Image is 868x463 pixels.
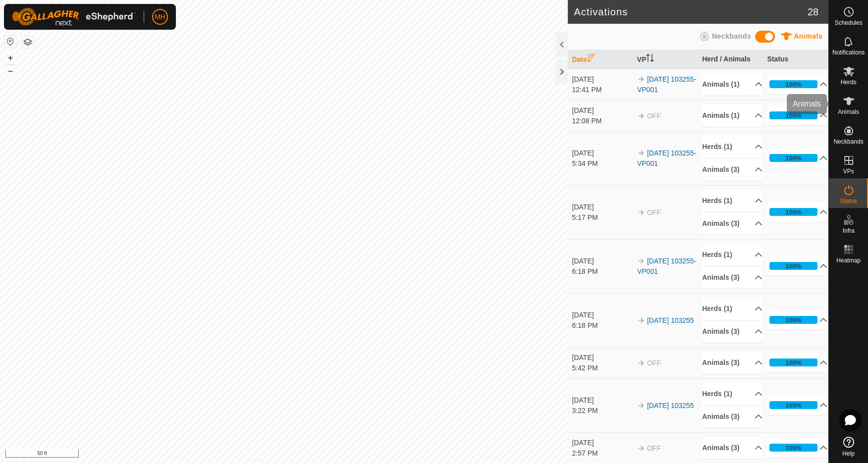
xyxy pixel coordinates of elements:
[637,257,696,275] a: [DATE] 103255-VP001
[702,406,762,428] p-accordion-header: Animals (3)
[572,212,632,223] div: 5:17 PM
[572,74,632,85] div: [DATE]
[769,316,818,324] div: 100%
[572,85,632,95] div: 12:41 PM
[637,149,645,157] img: arrow
[769,208,818,216] div: 100%
[785,80,802,89] div: 100%
[767,105,828,125] p-accordion-header: 100%
[767,148,828,168] p-accordion-header: 100%
[702,266,762,289] p-accordion-header: Animals (3)
[646,55,654,63] p-sorticon: Activate to sort
[834,20,862,26] span: Schedules
[769,444,818,452] div: 100%
[767,310,828,330] p-accordion-header: 100%
[647,444,661,452] span: OFF
[647,316,694,324] a: [DATE] 103255
[155,12,165,22] span: MH
[769,359,818,366] div: 100%
[702,158,762,181] p-accordion-header: Animals (3)
[574,6,807,18] h2: Activations
[702,352,762,374] p-accordion-header: Animals (3)
[769,154,818,162] div: 100%
[572,202,632,212] div: [DATE]
[647,112,661,120] span: OFF
[769,111,818,119] div: 100%
[832,50,865,55] span: Notifications
[12,8,136,26] img: Gallagher Logo
[767,256,828,276] p-accordion-header: 100%
[763,50,828,69] th: Status
[836,257,861,263] span: Heatmap
[568,50,633,69] th: Date
[829,433,868,461] a: Help
[767,74,828,94] p-accordion-header: 100%
[702,190,762,212] p-accordion-header: Herds (1)
[294,450,323,459] a: Contact Us
[840,198,857,204] span: Status
[785,315,802,325] div: 100%
[587,55,595,63] p-sorticon: Activate to sort
[702,73,762,96] p-accordion-header: Animals (1)
[637,257,645,265] img: arrow
[769,262,818,270] div: 100%
[647,359,661,367] span: OFF
[785,401,802,410] div: 100%
[572,395,632,406] div: [DATE]
[4,52,16,64] button: +
[637,75,696,94] a: [DATE] 103255-VP001
[698,50,763,69] th: Herd / Animals
[842,228,854,234] span: Infra
[572,116,632,126] div: 12:08 PM
[767,353,828,372] p-accordion-header: 100%
[637,75,645,83] img: arrow
[785,358,802,367] div: 100%
[572,406,632,416] div: 3:22 PM
[785,154,802,163] div: 100%
[767,202,828,222] p-accordion-header: 100%
[702,383,762,405] p-accordion-header: Herds (1)
[702,298,762,320] p-accordion-header: Herds (1)
[785,111,802,120] div: 100%
[838,109,859,115] span: Animals
[769,401,818,409] div: 100%
[833,139,863,145] span: Neckbands
[4,65,16,77] button: –
[767,395,828,415] p-accordion-header: 100%
[794,32,822,40] span: Animals
[785,261,802,271] div: 100%
[572,310,632,320] div: [DATE]
[785,207,802,217] div: 100%
[712,32,751,40] span: Neckbands
[702,320,762,343] p-accordion-header: Animals (3)
[4,36,16,48] button: Reset Map
[840,79,856,85] span: Herds
[702,244,762,266] p-accordion-header: Herds (1)
[637,359,645,367] img: arrow
[702,136,762,158] p-accordion-header: Herds (1)
[842,451,855,457] span: Help
[633,50,698,69] th: VP
[843,168,854,174] span: VPs
[637,208,645,216] img: arrow
[767,438,828,458] p-accordion-header: 100%
[572,158,632,169] div: 5:34 PM
[572,448,632,459] div: 2:57 PM
[572,148,632,158] div: [DATE]
[808,4,818,19] span: 28
[572,105,632,116] div: [DATE]
[647,208,661,216] span: OFF
[22,36,34,48] button: Map Layers
[637,149,696,167] a: [DATE] 103255-VP001
[637,112,645,120] img: arrow
[572,438,632,448] div: [DATE]
[637,402,645,410] img: arrow
[769,80,818,88] div: 100%
[702,104,762,127] p-accordion-header: Animals (1)
[572,266,632,277] div: 6:18 PM
[702,437,762,459] p-accordion-header: Animals (3)
[637,444,645,452] img: arrow
[785,443,802,453] div: 100%
[572,353,632,363] div: [DATE]
[572,256,632,266] div: [DATE]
